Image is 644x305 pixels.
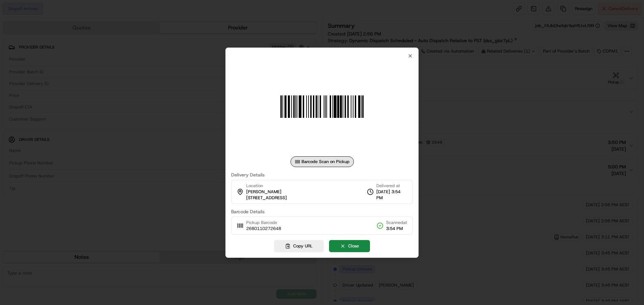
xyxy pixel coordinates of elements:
[376,183,407,189] span: Delivered at
[7,98,12,103] div: 📗
[47,113,81,119] a: Powered byPylon
[7,7,20,20] img: Nash
[57,98,62,103] div: 💻
[23,64,110,71] div: Start new chat
[231,172,413,177] label: Delivery Details
[114,66,122,74] button: Start new chat
[67,113,81,119] span: Pylon
[246,220,281,226] span: Pickup Barcode
[329,240,370,252] button: Close
[386,220,407,226] span: Scanned at
[376,189,407,201] span: [DATE] 3:54 PM
[290,156,354,167] div: Barcode Scan on Pickup
[63,97,108,104] span: API Documentation
[246,189,281,195] span: [PERSON_NAME]
[246,183,263,189] span: Location
[7,27,122,37] p: Welcome 👋
[246,195,287,201] span: [STREET_ADDRESS]
[274,240,324,252] button: Copy URL
[7,64,19,76] img: 1736555255976-a54dd68f-1ca7-489b-9aae-adbdc363a1c4
[386,226,407,232] span: 3:54 PM
[274,59,370,155] img: barcode_scan_on_pickup image
[13,97,51,104] span: Knowledge Base
[4,94,54,106] a: 📗Knowledge Base
[23,71,85,76] div: We're available if you need us!
[17,43,121,50] input: Got a question? Start typing here...
[246,226,281,232] span: 2680110272648
[231,209,413,214] label: Barcode Details
[54,94,110,106] a: 💻API Documentation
